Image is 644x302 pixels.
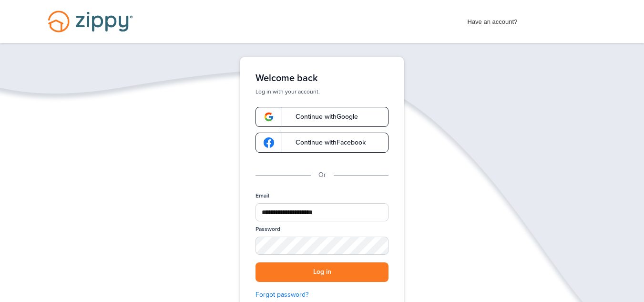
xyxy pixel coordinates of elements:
[264,137,274,148] img: google-logo
[256,262,388,282] button: Log in
[318,170,326,180] p: Or
[264,112,274,122] img: google-logo
[256,192,269,200] label: Email
[256,133,388,153] a: google-logoContinue withFacebook
[256,203,388,221] input: Email
[286,139,366,146] span: Continue with Facebook
[256,290,388,300] a: Forgot password?
[256,107,388,127] a: google-logoContinue withGoogle
[256,88,388,95] p: Log in with your account.
[256,73,388,84] h1: Welcome back
[286,114,358,120] span: Continue with Google
[256,237,388,255] input: Password
[256,225,280,233] label: Password
[468,12,518,27] span: Have an account?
